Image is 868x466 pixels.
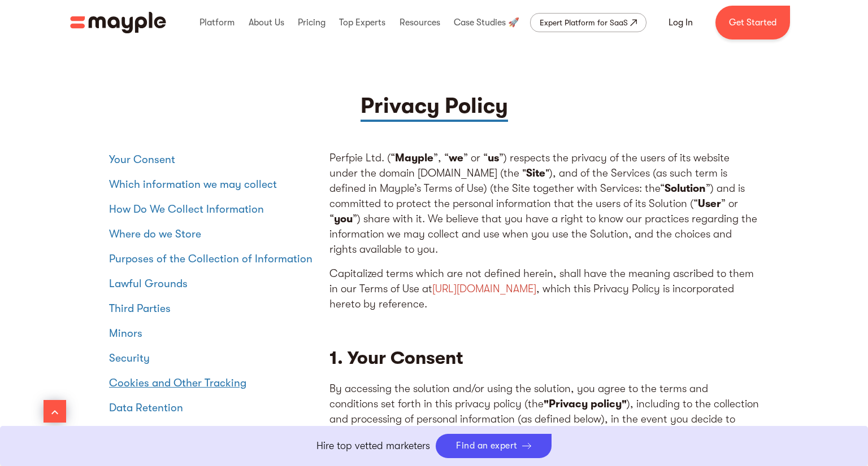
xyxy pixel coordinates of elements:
[526,167,545,179] strong: Site
[329,266,759,312] p: Capitalized terms which are not defined herein, shall have the meaning ascribed to them in our Te...
[109,374,318,392] a: Cookies and Other Tracking
[449,152,463,164] strong: we
[665,182,706,195] strong: Solution
[109,250,318,268] a: Purposes of the Collection of Information
[70,12,166,33] img: Mayple logo
[109,275,318,293] a: Lawful Grounds
[295,5,328,41] div: Pricing
[395,152,433,164] strong: Mayple
[715,6,790,39] a: Get Started
[109,324,318,342] a: Minors
[361,94,508,118] strong: Privacy Policy
[698,197,721,210] strong: User
[109,424,318,442] a: User Data Modification
[70,12,166,33] a: home
[334,213,353,225] strong: you
[488,152,499,164] strong: us
[109,200,318,218] a: How Do We Collect Information
[109,349,318,367] a: Security
[540,16,628,29] div: Expert Platform for SaaS
[336,5,388,41] div: Top Experts
[544,398,627,410] strong: "Privacy policy"
[530,13,646,32] a: Expert Platform for SaaS
[329,348,463,368] strong: 1. Your Consent
[197,5,237,41] div: Platform
[655,9,706,36] a: Log In
[109,175,318,194] a: Which information we may collect
[456,441,518,451] div: Find an expert
[109,225,318,243] a: Where do we Store
[109,151,318,169] a: Your Consent
[432,283,536,295] a: [URL][DOMAIN_NAME]
[316,438,430,454] p: Hire top vetted marketers
[329,151,759,257] p: Perfpie Ltd. (“ ”, “ ” or “ ”) respects the privacy of the users of its website under the domain ...
[109,399,318,417] a: Data Retention
[246,5,287,41] div: About Us
[109,300,318,318] a: Third Parties
[397,5,443,41] div: Resources
[329,381,759,458] p: By accessing the solution and/or using the solution, you agree to the terms and conditions set fo...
